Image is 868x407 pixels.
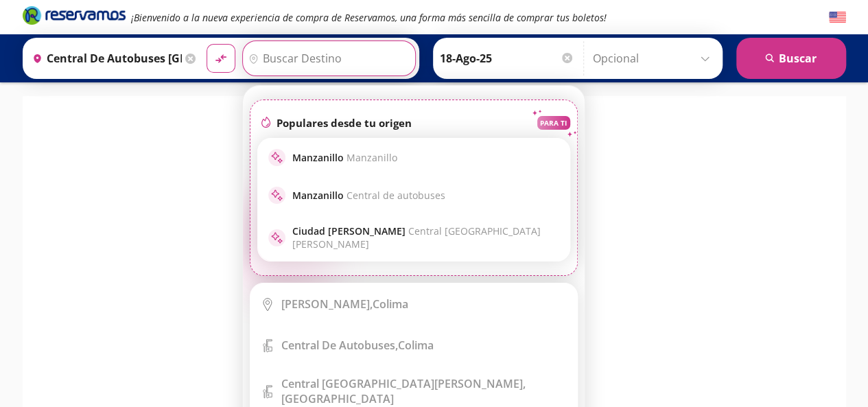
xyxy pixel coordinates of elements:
[347,151,397,164] span: Manzanillo
[281,376,526,391] b: Central [GEOGRAPHIC_DATA][PERSON_NAME],
[440,41,574,75] input: Elegir Fecha
[292,151,397,164] p: Manzanillo
[131,11,607,24] em: ¡Bienvenido a la nueva experiencia de compra de Reservamos, una forma más sencilla de comprar tus...
[23,5,126,30] a: Brand Logo
[281,296,408,312] div: Colima
[243,41,412,75] input: Buscar Destino
[292,224,541,251] span: Central [GEOGRAPHIC_DATA][PERSON_NAME]
[347,189,445,202] span: Central de autobuses
[23,5,126,25] i: Brand Logo
[281,338,434,353] div: Colima
[829,9,846,26] button: English
[277,116,412,130] p: Populares desde tu origen
[281,376,567,406] div: [GEOGRAPHIC_DATA]
[281,338,398,353] b: Central de Autobuses,
[292,189,445,202] p: Manzanillo
[27,41,182,75] input: Buscar Origen
[540,118,567,128] p: PARA TI
[593,41,716,75] input: Opcional
[292,224,559,251] p: Ciudad [PERSON_NAME]
[736,38,846,79] button: Buscar
[281,296,373,312] b: [PERSON_NAME],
